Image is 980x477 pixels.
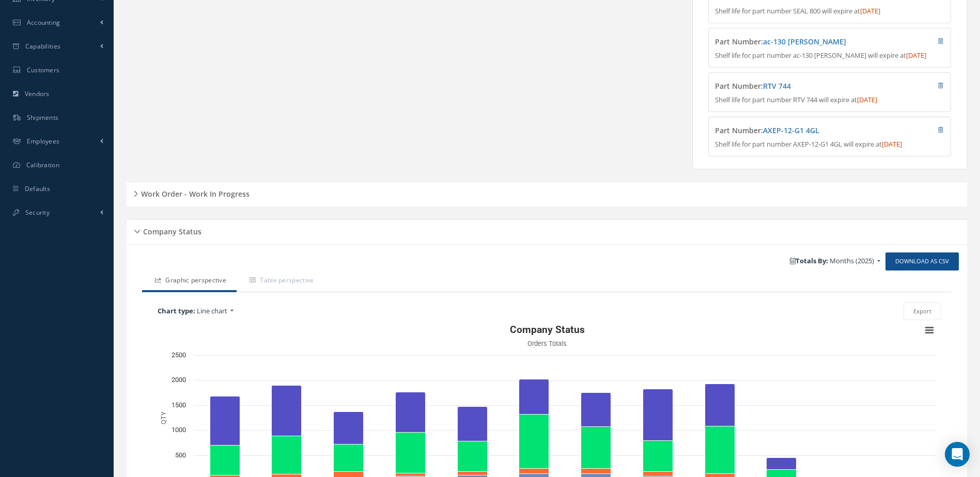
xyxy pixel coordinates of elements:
[272,386,302,436] path: February, 1,011. Work orders received.
[857,95,877,104] span: [DATE]
[396,433,426,473] path: April, 818. Work orders closed.
[527,340,567,347] text: Orders Totals
[160,411,167,424] text: QTY
[396,392,426,433] path: April, 805. Work orders received.
[140,224,201,236] h5: Company Status
[715,51,944,61] p: Shelf life for part number ac-130 [PERSON_NAME] will expire at
[27,66,60,74] span: Customers
[26,161,59,169] span: Calibration
[643,389,673,441] path: August, 1,033. Work orders received.
[904,303,941,321] button: Export
[581,393,611,427] path: July, 678. Work orders received.
[158,306,195,315] b: Chart type:
[272,436,302,474] path: February, 763. Work orders closed.
[906,51,926,60] span: [DATE]
[519,469,549,474] path: June, 102. Purchase orders.
[761,81,791,91] span: :
[761,37,846,46] span: :
[945,442,970,467] div: Open Intercom Messenger
[27,137,60,146] span: Employees
[715,95,944,105] p: Shelf life for part number RTV 744 will expire at
[172,376,186,384] text: 2000
[830,256,874,265] span: Months (2025)
[715,126,883,135] h4: Part Number
[142,271,237,292] a: Graphic perspective
[210,446,240,475] path: January, 592. Work orders closed.
[458,472,488,475] path: May, 70. Purchase orders.
[860,6,880,15] span: [DATE]
[27,113,59,122] span: Shipments
[334,444,364,472] path: March, 551. Work orders closed.
[763,37,846,46] a: ac-130 [PERSON_NAME]
[210,396,240,446] path: January, 980. Work orders received.
[519,379,549,415] path: June, 706. Work orders received.
[458,407,488,441] path: May, 688. Work orders received.
[715,82,883,91] h4: Part Number
[197,306,227,315] span: Line chart
[581,469,611,474] path: July, 105. Purchase orders.
[334,412,364,444] path: March, 648. Work orders received.
[885,252,959,271] a: Download as CSV
[882,139,902,149] span: [DATE]
[458,441,488,472] path: May, 611. Work orders closed.
[785,253,885,269] a: Totals By: Months (2025)
[763,81,791,91] a: RTV 744
[27,18,60,27] span: Accounting
[172,351,186,359] text: 2500
[705,426,735,474] path: September, 948. Work orders closed.
[237,271,324,292] a: Table perspective
[581,427,611,469] path: July, 828. Work orders closed.
[510,324,585,336] text: Company Status
[396,473,426,476] path: April, 63. Purchase orders.
[761,125,819,135] span: :
[152,304,405,319] a: Chart type: Line chart
[715,38,883,46] h4: Part Number
[172,401,186,409] text: 1500
[705,384,735,426] path: September, 852. Work orders received.
[519,415,549,469] path: June, 1,079. Work orders closed.
[175,451,186,459] text: 500
[25,42,61,51] span: Capabilities
[138,186,250,199] h5: Work Order - Work In Progress
[715,139,944,150] p: Shelf life for part number AXEP-12-G1 4GL will expire at
[767,458,797,470] path: October, 234. Work orders received.
[763,125,819,135] a: AXEP-12-G1 4GL
[25,208,50,217] span: Security
[643,441,673,472] path: August, 617. Work orders closed.
[643,472,673,476] path: August, 88. Purchase orders.
[172,426,186,434] text: 1000
[790,256,828,265] b: Totals By:
[25,184,50,193] span: Defaults
[715,6,944,17] p: Shelf life for part number SEAL 800 will expire at
[922,323,937,338] button: View chart menu, Company Status
[25,89,50,98] span: Vendors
